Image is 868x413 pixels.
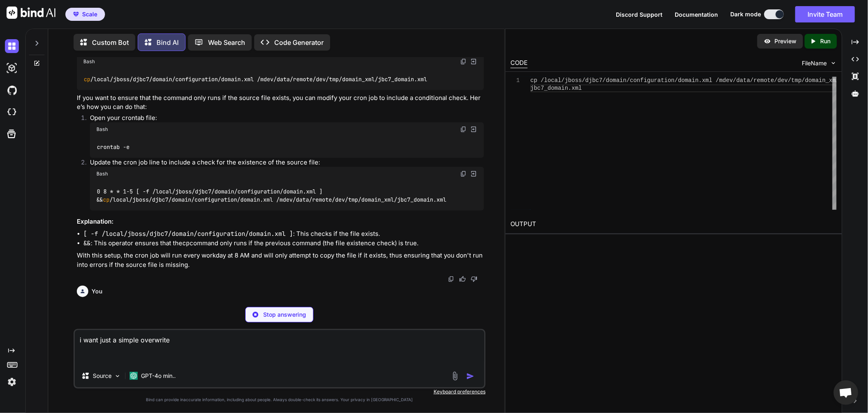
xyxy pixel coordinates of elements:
[92,38,129,47] p: Custom Bot
[448,276,454,282] img: copy
[74,397,485,403] p: Bind can provide inaccurate information, including about people. Always double-check its answers....
[470,126,477,133] img: Open in Browser
[84,75,90,83] span: cp
[7,7,56,19] img: Bind AI
[774,37,796,45] p: Preview
[65,8,105,21] button: premiumScale
[96,126,108,133] span: Bash
[802,59,827,67] span: FileName
[5,105,19,119] img: cloudideIcon
[834,380,858,405] div: Open chat
[83,229,484,239] li: : This checks if the file exists.
[702,77,843,84] span: xml /mdev/data/remote/dev/tmp/domain_xml/
[274,38,324,47] p: Code Generator
[92,287,103,295] h6: You
[530,77,702,84] span: cp /local/jboss/djbc7/domain/configuration/domain.
[459,276,466,282] img: like
[470,58,477,65] img: Open in Browser
[263,311,306,319] p: Stop answering
[470,170,477,178] img: Open in Browser
[90,113,484,123] p: Open your crontab file:
[616,11,662,18] span: Discord Support
[471,276,477,282] img: dislike
[96,171,108,177] span: Bash
[83,239,484,248] li: : This operator ensures that the command only runs if the previous command (the file existence ch...
[90,158,484,167] p: Update the cron job line to include a check for the existence of the source file:
[83,230,293,238] code: [ -f /local/jboss/djbc7/domain/configuration/domain.xml ]
[510,58,528,68] div: CODE
[141,372,176,380] p: GPT-4o min..
[506,215,842,234] h2: OUTPUT
[616,10,662,19] button: Discord Support
[82,10,97,18] span: Scale
[5,61,19,75] img: darkAi-studio
[93,372,112,380] p: Source
[96,187,447,204] code: 0 8 * * 1-5 [ -f /local/jboss/djbc7/domain/configuration/domain.xml ] && /local/jboss/djbc7/domai...
[182,239,190,247] code: cp
[77,93,484,112] p: If you want to ensure that the command only runs if the source file exists, you can modify your c...
[75,330,484,364] textarea: i want just a simple overwrite
[795,6,855,22] button: Invite Team
[103,196,110,203] span: cp
[114,373,121,380] img: Pick Models
[74,389,485,395] p: Keyboard preferences
[157,38,179,47] p: Bind AI
[77,251,484,269] p: With this setup, the cron job will run every workday at 8 AM and will only attempt to copy the fi...
[5,39,19,53] img: darkChat
[730,10,761,18] span: Dark mode
[675,10,718,19] button: Documentation
[73,12,79,17] img: premium
[96,143,130,151] code: crontab -e
[83,75,428,84] code: /local/jboss/djbc7/domain/configuration/domain.xml /mdev/data/remote/dev/tmp/domain_xml/jbc7_doma...
[830,60,837,67] img: chevron down
[820,37,830,45] p: Run
[83,239,91,247] code: &&
[130,372,138,380] img: GPT-4o mini
[675,11,718,18] span: Documentation
[5,375,19,389] img: settings
[460,171,467,177] img: copy
[530,85,582,91] span: jbc7_domain.xml
[450,371,460,381] img: attachment
[5,83,19,97] img: githubDark
[77,217,484,226] h3: Explanation:
[460,126,467,133] img: copy
[466,372,474,380] img: icon
[208,38,245,47] p: Web Search
[460,58,467,65] img: copy
[83,58,95,65] span: Bash
[764,38,771,45] img: preview
[510,77,520,84] div: 1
